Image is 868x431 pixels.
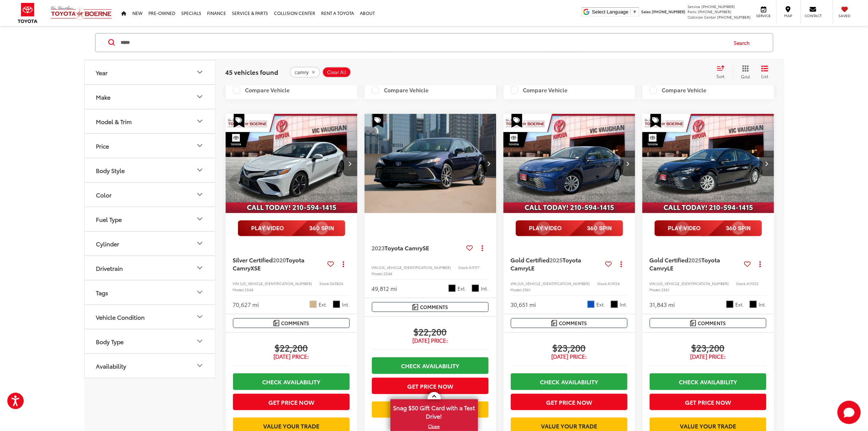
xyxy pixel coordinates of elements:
span: dropdown dots [759,261,761,267]
span: Black [611,301,618,308]
span: Service [688,4,700,9]
div: 70,627 mi [233,300,259,309]
span: $22,200 [233,342,350,353]
span: Clear All [327,69,347,75]
span: A11024 [608,281,620,286]
span: Sales [641,9,651,14]
button: Comments [372,302,489,312]
div: Cylinder [195,239,204,248]
span: Collision Center [688,14,716,20]
span: Ext. [458,285,466,292]
span: LE [529,263,535,272]
div: Fuel Type [195,215,204,223]
span: Gold Certified [650,255,689,264]
span: Snag $50 Gift Card with a Test Drive! [391,400,477,422]
button: Search [727,34,760,52]
span: 2023 [372,243,385,252]
span: Model: [511,287,523,292]
span: Int. [759,301,766,308]
a: Gold Certified2025Toyota CamryLE [650,256,742,272]
span: Black [448,285,456,292]
span: Model: [372,271,384,276]
button: Grid View [733,65,756,80]
button: Vehicle ConditionVehicle Condition [85,305,216,329]
button: List View [756,65,774,80]
span: Comments [420,304,448,311]
div: Body Style [195,166,204,174]
a: 2020 Toyota Camry XSE2020 Toyota Camry XSE2020 Toyota Camry XSE2020 Toyota Camry XSE [225,114,358,213]
img: full motion video [238,220,345,236]
span: Select Language [592,9,628,15]
span: Model: [650,287,662,292]
a: Gold Certified2025Toyota CamryLE [511,256,603,272]
span: [PHONE_NUMBER] [698,9,731,14]
div: Tags [195,288,204,297]
span: [PHONE_NUMBER] [717,14,751,20]
div: Year [195,68,204,77]
span: camry [295,69,309,75]
div: Model & Trim [195,117,204,126]
span: Ext. [319,301,327,308]
a: Check Availability [372,357,489,374]
span: [DATE] Price: [372,337,489,344]
span: 2548 [245,287,254,292]
span: 2561 [662,287,670,292]
span: A11117 [469,265,480,270]
button: Get Price Now [233,394,350,410]
button: Comments [511,318,628,328]
button: Comments [233,318,350,328]
span: 2025 [689,255,702,264]
span: Blue [587,301,595,308]
span: [US_VEHICLE_IDENTIFICATION_NUMBER] [240,281,312,286]
span: Stock: [459,265,469,270]
div: Availability [96,362,126,369]
img: Comments [551,320,557,326]
div: Color [96,191,112,198]
span: Contact [805,13,822,18]
button: AvailabilityAvailability [85,354,216,378]
button: Next image [620,151,635,176]
button: Clear All [322,67,351,78]
button: Comments [650,318,767,328]
button: Next image [482,151,496,176]
span: LE [667,263,674,272]
img: Vic Vaughan Toyota of Boerne [50,5,112,20]
div: 31,843 mi [650,300,675,309]
img: 2020 Toyota Camry XSE [225,114,358,213]
span: dropdown dots [620,261,622,267]
button: DrivetrainDrivetrain [85,256,216,280]
span: [US_VEHICLE_IDENTIFICATION_NUMBER] [657,281,729,286]
span: Black [472,285,479,292]
span: Int. [620,301,627,308]
span: Stock: [736,281,747,286]
span: Toyota Camry [511,255,581,272]
img: 2025 Toyota Camry LE [642,114,775,213]
button: YearYear [85,61,216,84]
span: Ext. [735,301,744,308]
span: [PHONE_NUMBER] [701,4,735,9]
button: MakeMake [85,85,216,109]
img: full motion video [654,220,762,236]
span: Toyota Camry [233,255,305,272]
button: Body TypeBody Type [85,330,216,353]
span: ▼ [632,9,637,15]
span: Special [234,114,245,128]
span: Comments [559,320,587,327]
span: Grid [741,73,750,80]
span: Int. [342,301,350,308]
span: Toyota Camry [650,255,720,272]
div: 2020 Toyota Camry XSE 0 [225,114,358,213]
div: Body Style [96,167,125,174]
span: XSE [251,263,261,272]
span: Comments [281,320,309,327]
button: remove camry [290,67,320,78]
span: Parts [688,9,697,14]
label: Compare Vehicle [233,86,290,94]
span: Sort [717,73,725,79]
button: Model & TrimModel & Trim [85,109,216,133]
svg: Start Chat [837,401,861,424]
div: Vehicle Condition [195,312,204,321]
span: A11022 [747,281,759,286]
span: Comments [698,320,726,327]
span: Model: [233,287,245,292]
